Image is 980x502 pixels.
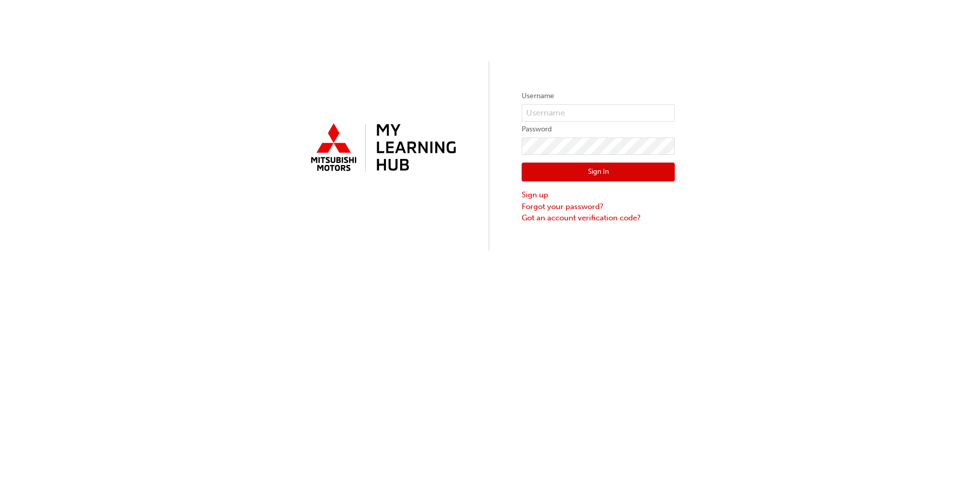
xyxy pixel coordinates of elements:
a: Sign up [522,189,675,201]
label: Username [522,90,675,102]
a: Forgot your password? [522,201,675,213]
label: Password [522,123,675,135]
a: Got an account verification code? [522,212,675,224]
input: Username [522,104,675,122]
button: Sign In [522,163,675,182]
img: mmal [305,119,458,177]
